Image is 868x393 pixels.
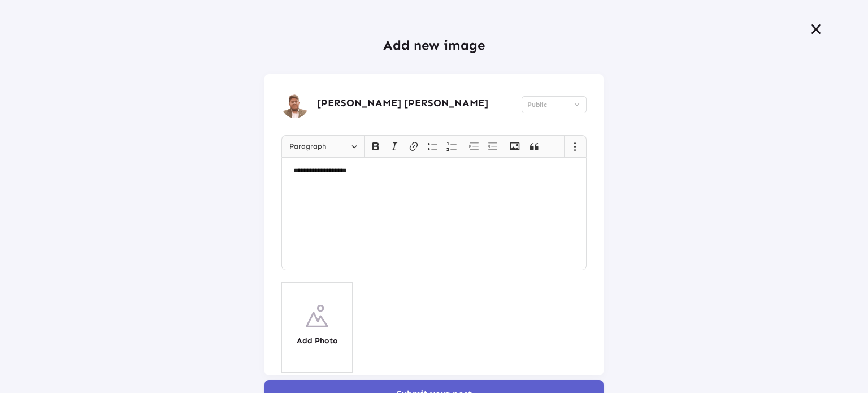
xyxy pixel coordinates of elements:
img: user-profile [281,91,309,118]
h5: [PERSON_NAME] [PERSON_NAME] [317,97,522,110]
h2: Add new image [264,34,604,57]
button: Paragraph [284,138,362,156]
div: Editor toolbar [281,135,587,157]
div: Rich Text Editor, main [281,157,587,270]
span: Public [527,101,547,109]
span: Paragraph [289,140,348,153]
h4: Add Photo [297,336,338,346]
